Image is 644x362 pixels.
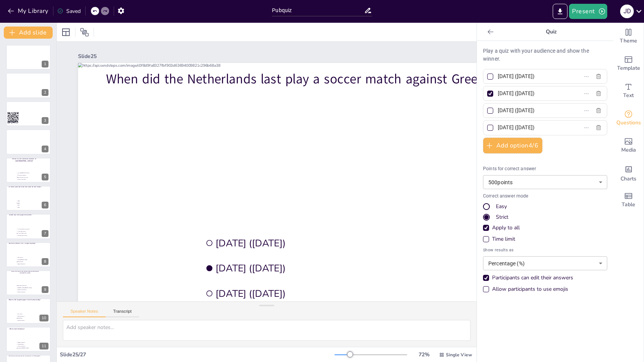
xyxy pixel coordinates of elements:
[18,172,39,174] span: Laurel ([GEOGRAPHIC_DATA])
[6,270,51,295] div: 9
[483,274,573,282] div: Participants can edit their answers
[613,132,644,159] div: Add images, graphics, shapes or video
[18,235,39,236] span: On holiday (Στις διακοπές)
[483,247,607,253] span: Show results as
[492,224,520,232] div: Apply to all
[497,23,606,41] p: Quiz
[42,117,48,124] div: 3
[18,231,39,232] span: At work (Στη δουλειά)
[42,146,48,152] div: 4
[42,258,48,265] div: 8
[446,352,472,358] span: Single View
[18,313,39,314] span: Liver (Ήπαρ)
[42,230,48,237] div: 7
[483,235,607,243] div: Time limit
[496,213,508,221] div: Strict
[483,224,607,232] div: Apply to all
[18,177,39,178] span: Olive blossom (Άνθος ελιάς)
[18,201,39,202] span: 1965
[483,138,542,154] button: Add option4/6
[613,105,644,132] div: Get real-time input from your audience
[492,285,568,293] div: Allow participants to use emojis
[8,242,37,244] p: Which of these is NOT a type of pasta?
[616,119,641,127] span: Questions
[89,70,513,88] p: When did the Netherlands last play a soccer match against Greece?
[492,274,573,282] div: Participants can edit their answers
[6,327,51,352] div: 11
[216,237,460,249] span: [DATE] ([DATE])
[18,318,39,319] span: Skin (Δέρμα)
[7,328,27,330] p: Who’s that Pokémon?
[18,346,39,347] span: Articuno (Αρτίκουνο)
[6,158,51,183] div: https://api.sendsteps.com/image/07cbf184207cea392a9e7ea61409d09f93ea2194What is the national flow...
[18,344,39,345] span: Fearow (Φέραου)
[8,271,42,274] p: What is the name of the famous shipwreck stranded on [GEOGRAPHIC_DATA]?
[18,263,39,265] span: Spaghetti (Σπαγγέτι)
[498,105,568,116] input: Option 3
[6,214,51,239] div: 7
[216,287,460,300] span: [DATE] ([DATE])
[18,287,39,288] span: [PERSON_NAME] ([PERSON_NAME])
[492,235,515,243] div: Time limit
[498,122,568,133] input: Option 4
[42,61,48,67] div: 1
[613,50,644,77] div: Add ready made slides
[18,229,39,230] span: At university (Στο πανεπιστήμιο)
[613,186,644,214] div: Add a table
[553,4,567,19] button: Export to PowerPoint
[4,27,53,39] button: Add slide
[18,203,39,204] span: 1969
[620,4,634,19] button: J D
[18,261,39,262] span: Paella (Παέγια)
[483,175,607,189] div: 500 points
[483,256,607,270] div: Percentage (%)
[483,166,607,172] p: Points for correct answer
[620,37,637,45] span: Theme
[6,298,51,323] div: 10
[6,101,51,126] div: https://api.sendsteps.com/image/e233f568ff0f2f2cfb6d91a95b8c85987fbfafde3
[39,315,48,321] div: 10
[18,285,39,286] span: Panagiotis (Παναγιώτης)
[6,5,52,17] button: My Library
[6,45,51,70] div: https://api.sendsteps.com/image/a79937726e25dfec6ef328ba85e8bc49ad0e6f521
[18,257,39,258] span: Penne (Πένες)
[6,242,51,267] div: 8
[60,26,72,38] div: Layout
[483,193,607,200] p: Correct answer mode
[617,64,640,72] span: Template
[498,71,568,82] input: Option 1
[8,298,41,301] p: What is the largest organ in the human body?
[623,91,634,100] span: Text
[621,146,636,154] span: Media
[622,201,635,209] span: Table
[6,186,51,211] div: https://api.sendsteps.com/image/55a092b3a7728d016fe9381929a654686aa03ee3In which year did man fir...
[42,89,48,96] div: 2
[498,88,568,99] input: Option 2
[216,262,460,275] span: [DATE] ([DATE])
[613,23,644,50] div: Change the overall theme
[5,186,45,188] p: In which year did man first walk on the moon?
[18,291,39,293] span: Thalassa (Θάλασσα)
[272,5,364,16] input: Insert title
[106,309,139,317] button: Transcript
[620,5,634,18] div: J D
[18,320,39,321] span: Lungs (Πνεύμονες)
[483,285,568,293] div: Allow participants to use emojis
[483,203,607,210] div: Easy
[18,207,39,208] span: 1973
[18,315,39,317] span: Brain (Εγκέφαλος)
[18,259,39,260] span: Fusilli ([PERSON_NAME])
[415,351,433,358] div: 72 %
[78,53,522,60] div: Slide 25
[18,205,39,206] span: 1971
[621,175,636,183] span: Charts
[7,157,41,162] p: What is the national flower of [GEOGRAPHIC_DATA]?
[18,348,39,349] span: Farfetch'd ([PERSON_NAME])
[6,214,35,216] p: Where did the couple first meet?
[57,8,81,15] div: Saved
[8,356,42,357] p: Which country used to possess the city also known as “The Big Apple”?
[18,342,39,343] span: Pidgeotto (Πίτζεττο)
[18,174,39,176] span: Chamomile (Χαμομήλι)
[6,73,51,98] div: https://api.sendsteps.com/image/bae94874086e64be0d760519dafce1c9d48fab172
[483,47,607,63] p: Play a quiz with your audience and show the winner.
